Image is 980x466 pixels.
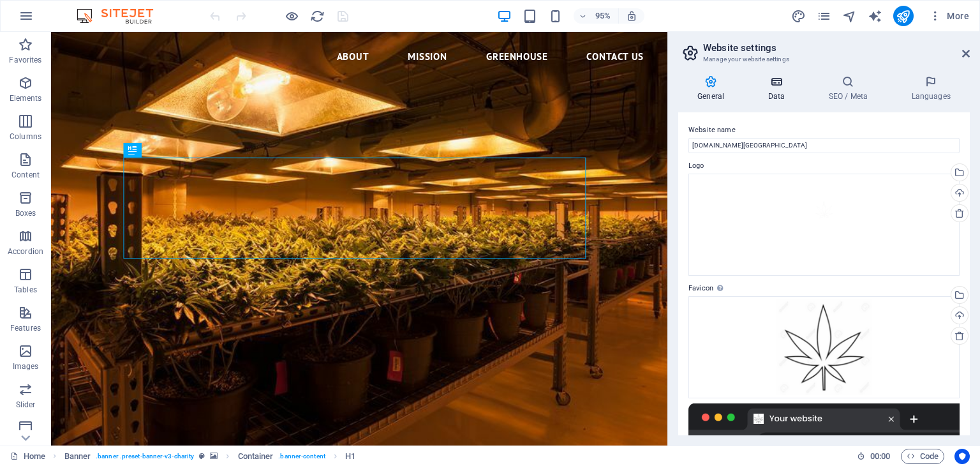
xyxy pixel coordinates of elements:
button: reload [309,8,325,24]
p: Content [11,170,40,180]
p: Slider [16,400,36,410]
label: Favicon [688,281,960,296]
h4: General [678,75,748,102]
h4: SEO / Meta [809,75,892,102]
h3: Manage your website settings [703,54,944,65]
nav: breadcrumb [64,449,356,464]
button: design [791,8,806,24]
h4: Data [748,75,809,102]
p: Features [10,323,41,333]
i: Pages (Ctrl+Alt+S) [817,9,831,24]
a: Click to cancel selection. Double-click to open Pages [10,449,45,464]
div: The2.png [688,174,960,276]
button: Usercentrics [954,449,970,464]
i: Design (Ctrl+Alt+Y) [791,9,806,24]
span: Click to select. Double-click to edit [238,449,274,464]
span: Code [907,449,939,464]
button: 95% [574,8,619,24]
h6: 95% [593,8,613,24]
p: Boxes [15,208,36,218]
span: More [929,10,969,22]
label: Logo [688,158,960,174]
i: On resize automatically adjust zoom level to fit chosen device. [626,10,637,22]
button: Code [901,449,944,464]
i: AI Writer [868,9,882,24]
i: Publish [896,9,910,24]
img: Editor Logo [73,8,169,24]
button: Click here to leave preview mode and continue editing [284,8,299,24]
button: More [924,6,974,26]
button: navigator [842,8,857,24]
span: . banner-content [278,449,325,464]
i: Navigator [842,9,857,24]
span: 00 00 [870,449,890,464]
i: Reload page [310,9,325,24]
input: Name... [688,138,960,153]
p: Images [13,361,39,372]
i: This element contains a background [210,453,218,460]
span: Click to select. Double-click to edit [345,449,355,464]
label: Website name [688,123,960,138]
span: : [879,451,881,461]
button: text_generator [868,8,883,24]
p: Accordion [8,246,43,257]
p: Columns [10,132,41,142]
span: . banner .preset-banner-v3-charity [96,449,194,464]
span: Click to select. Double-click to edit [64,449,91,464]
p: Favorites [9,55,41,65]
div: 78MinimalistTattoosThatWillInspireYouToGetInked.png [688,296,960,398]
h4: Languages [892,75,970,102]
h2: Website settings [703,42,970,54]
button: pages [817,8,832,24]
button: publish [893,6,914,26]
i: This element is a customizable preset [199,453,205,460]
h6: Session time [857,449,891,464]
p: Elements [10,93,42,103]
p: Tables [14,285,37,295]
